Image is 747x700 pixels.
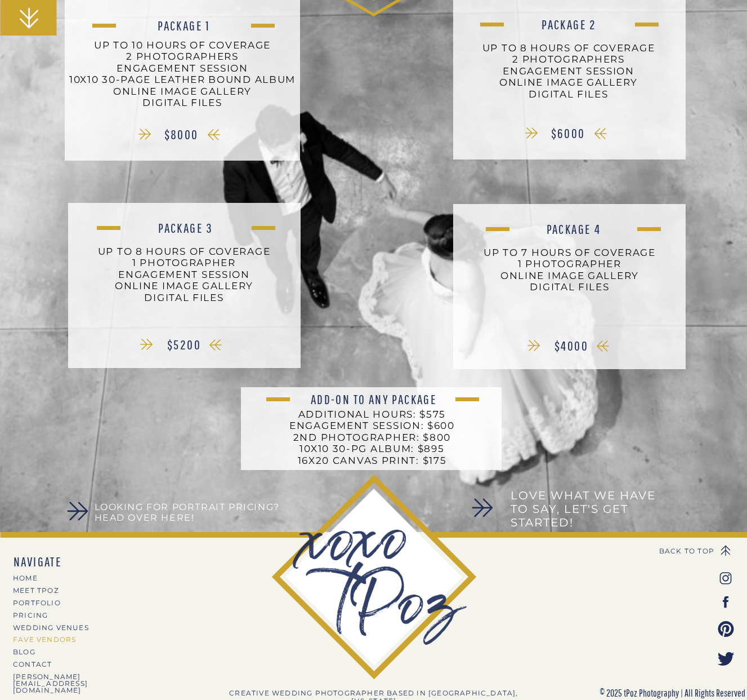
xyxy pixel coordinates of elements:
[210,689,538,697] h3: Creative wedding photographer Based in [GEOGRAPHIC_DATA], [US_STATE]
[475,17,664,31] h2: Package 2
[457,247,683,311] p: up to 7 hours of coverage 1 photographer online image gallery digital files
[455,42,682,114] p: up to 8 hours of coverage 2 photographers engagement session online image gallery digital files
[13,649,111,655] a: BLOG
[259,409,486,473] p: Additional Hours: $575 Engagement Session: $600 2nd Photographer: $800 10x10 30-pg album: $895 16...
[13,600,111,606] a: PORTFOLIO
[90,19,279,32] h2: Package 1
[13,612,111,618] a: PRICING
[280,392,468,406] h3: Add-On to any package
[95,502,294,525] a: Looking for Portrait Pricing? Head over here!
[14,555,111,569] nav: NAVIGATE
[68,39,298,123] p: UP TO 10 HOURS OF COVERAGE 2 PHOTOGRAPHERS ENGAGEMENT SESSION 10X10 30-PAGE LEATHER BOUND ALBUM O...
[147,127,216,152] nav: $8000
[598,683,745,700] p: © 2025 tPoz Photography | All Rights Reserved
[480,222,668,236] h2: PackAgE 4
[13,674,138,680] a: [PERSON_NAME][EMAIL_ADDRESS][DOMAIN_NAME]
[13,636,111,643] a: Fave Vendors
[150,338,218,362] nav: $5200
[534,126,602,150] nav: $6000
[71,246,298,310] p: up to 8 hours of coverage 1 photographer engagement session online image gallery digital files
[13,587,111,593] a: MEET tPoz
[92,221,280,234] h2: Package 3
[538,339,606,363] nav: $4000
[13,624,111,631] a: Wedding Venues
[13,661,138,667] a: CONTACT
[644,547,714,555] a: BACK TO TOP
[511,489,664,533] a: LOVE WHAT WE HAVE TO SAY, LET'S GET STARTED!
[13,575,111,581] a: HOME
